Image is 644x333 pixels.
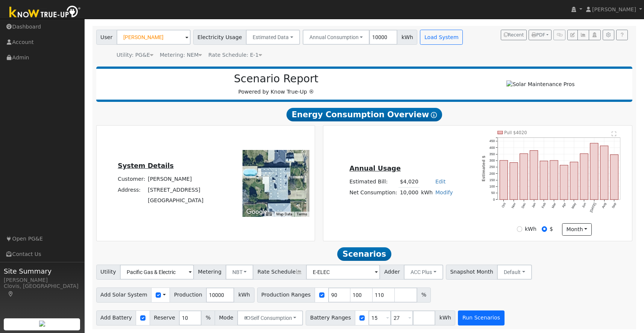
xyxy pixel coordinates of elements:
[117,174,147,185] td: Customer:
[4,266,80,276] span: Site Summary
[511,202,517,209] text: Nov
[551,202,557,209] text: Mar
[208,52,262,58] span: Alias: None
[446,265,498,280] span: Snapshot Month
[489,172,495,176] text: 200
[193,30,246,45] span: Electricity Usage
[542,226,547,232] input: $
[431,112,437,118] i: Show Help
[286,108,442,121] span: Energy Consumption Overview
[297,212,307,216] a: Terms (opens in new tab)
[541,202,547,209] text: Feb
[201,310,215,325] span: %
[253,265,306,280] span: Rate Schedule
[215,310,238,325] span: Mode
[532,32,545,38] span: PDF
[489,178,495,182] text: 150
[349,165,400,172] u: Annual Usage
[489,139,495,143] text: 450
[510,162,518,200] rect: onclick=""
[266,212,271,217] button: Keyboard shortcuts
[581,202,587,209] text: Jun
[244,207,269,217] img: Google
[303,30,370,45] button: Annual Consumption
[435,310,455,325] span: kWh
[525,225,536,233] label: kWh
[246,30,300,45] button: Estimated Data
[601,202,607,209] text: Aug
[118,162,174,170] u: System Details
[489,159,495,162] text: 300
[589,202,597,213] text: [DATE]
[306,310,355,325] span: Battery Ranges
[117,185,147,195] td: Address:
[120,265,194,280] input: Select a Utility
[501,202,507,208] text: Oct
[493,198,495,201] text: 0
[504,130,527,135] text: Pull $4020
[337,247,391,261] span: Scenarios
[521,202,527,209] text: Dec
[530,150,538,200] rect: onclick=""
[489,185,495,188] text: 100
[501,30,527,40] button: Recent
[481,156,486,182] text: Estimated $
[306,265,380,280] input: Select a Rate Schedule
[589,30,600,40] button: Login As
[150,310,180,325] span: Reserve
[170,288,206,303] span: Production
[577,30,589,40] button: Multi-Series Graph
[399,187,420,198] td: 10,000
[39,321,45,327] img: retrieve
[104,73,449,85] h2: Scenario Report
[529,30,552,40] button: PDF
[257,288,315,303] span: Production Ranges
[96,30,117,45] span: User
[489,165,495,169] text: 250
[96,288,152,303] span: Add Solar System
[520,154,528,200] rect: onclick=""
[570,162,578,200] rect: onclick=""
[348,187,399,198] td: Net Consumption:
[276,212,292,217] button: Map Data
[6,4,85,21] img: Know True-Up
[491,191,495,195] text: 50
[560,165,568,200] rect: onclick=""
[489,152,495,156] text: 350
[571,202,577,209] text: May
[404,265,443,280] button: ACC Plus
[8,291,14,297] a: Map
[603,30,614,40] button: Settings
[237,310,303,325] button: Self Consumption
[435,179,445,185] a: Edit
[420,30,463,45] button: Load System
[96,265,121,280] span: Utility
[348,176,399,187] td: Estimated Bill:
[435,189,453,195] a: Modify
[540,161,548,200] rect: onclick=""
[397,30,417,45] span: kWh
[550,225,553,233] label: $
[612,131,616,136] text: 
[458,310,504,325] button: Run Scenarios
[100,73,453,96] div: Powered by Know True-Up ®
[600,146,608,200] rect: onclick=""
[194,265,226,280] span: Metering
[562,223,592,236] button: month
[244,207,269,217] a: Open this area in Google Maps (opens a new window)
[497,265,532,280] button: Default
[580,154,588,200] rect: onclick=""
[506,80,574,88] img: Solar Maintenance Pros
[611,202,617,209] text: Sep
[561,202,567,208] text: Apr
[147,174,205,185] td: [PERSON_NAME]
[96,310,136,325] span: Add Battery
[610,155,618,200] rect: onclick=""
[550,160,558,200] rect: onclick=""
[147,185,205,195] td: [STREET_ADDRESS]
[4,282,80,298] div: Clovis, [GEOGRAPHIC_DATA]
[399,176,420,187] td: $4,020
[226,265,254,280] button: NBT
[117,30,191,45] input: Select a User
[592,6,636,12] span: [PERSON_NAME]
